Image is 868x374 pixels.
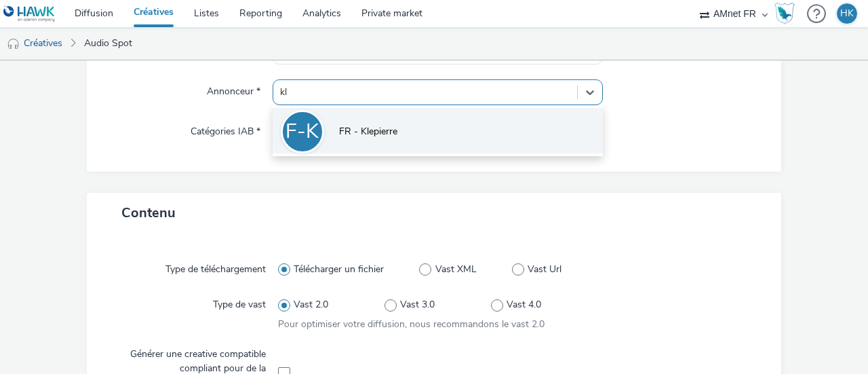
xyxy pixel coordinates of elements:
[3,5,56,22] img: undefined Logo
[278,318,545,331] span: Pour optimiser votre diffusion, nous recommandons le vast 2.0
[185,119,266,138] label: Catégories IAB *
[294,298,328,312] span: Vast 2.0
[77,27,139,60] a: Audio Spot
[339,125,397,138] span: FR - Klepierre
[294,263,384,276] span: Télécharger un fichier
[7,37,20,51] img: audio
[121,204,176,222] span: Contenu
[774,3,795,24] img: Hawk Academy
[400,298,435,312] span: Vast 3.0
[201,79,266,98] label: Annonceur *
[160,257,271,276] label: Type de téléchargement
[528,263,561,276] span: Vast Url
[840,3,854,24] div: HK
[285,113,319,151] div: F-K
[435,263,477,276] span: Vast XML
[507,298,541,312] span: Vast 4.0
[774,3,800,24] a: Hawk Academy
[208,293,271,312] label: Type de vast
